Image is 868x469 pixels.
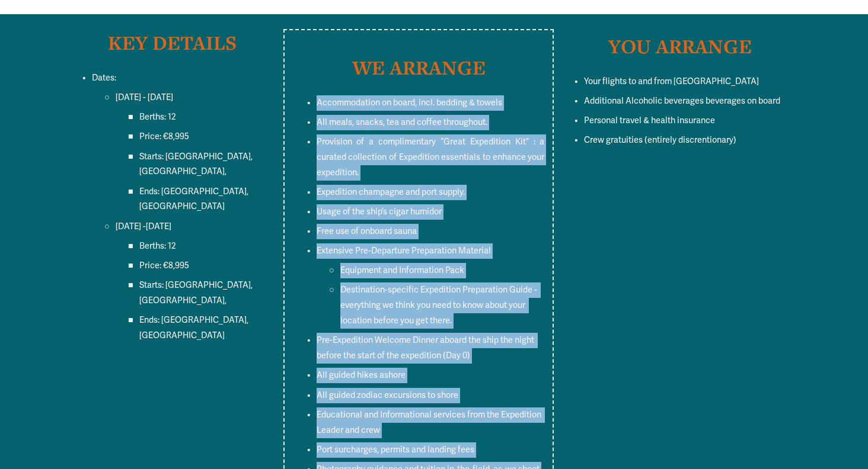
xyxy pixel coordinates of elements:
[340,263,545,278] p: Equipment and Information Pack
[584,135,736,145] span: Crew gratuities (entirely discrentionary)
[92,73,116,83] span: Dates:
[317,98,502,108] span: Accommodation on board, incl. bedding & towels
[352,54,486,81] strong: WE ARRANGE
[317,246,491,256] span: Extensive Pre-Departure Preparation Material
[340,282,545,329] p: Destination-specific Expedition Preparation Guide - everything we think you need to know about yo...
[584,115,715,126] span: Personal travel & health insurance
[317,224,545,239] p: Free use of onboard sauna
[317,185,545,200] p: Expedition champagne and port supply.
[317,370,406,380] span: All guided hikes ashore
[584,76,759,86] span: Your flights to and from [GEOGRAPHIC_DATA]
[317,442,545,458] p: Port surcharges, permits and landing fees
[116,221,171,232] span: [DATE] -[DATE]
[139,187,250,212] span: Ends: [GEOGRAPHIC_DATA], [GEOGRAPHIC_DATA]
[139,241,176,251] span: Berths: 12
[108,30,237,56] strong: KEY DETAILS
[317,390,458,400] span: All guided zodiac excursions to shore
[317,333,545,364] p: Pre-Expedition Welcome Dinner aboard the ship the night before the start of the expedition (Day 0)
[116,92,173,102] span: [DATE] - [DATE]
[139,261,189,271] span: Price: €8,995
[139,315,250,340] span: Ends: [GEOGRAPHIC_DATA], [GEOGRAPHIC_DATA]
[139,152,254,177] span: Starts: [GEOGRAPHIC_DATA], [GEOGRAPHIC_DATA],
[317,117,487,127] span: All meals, snacks, tea and coffee throughout.
[608,33,752,59] strong: YOU ARRANGE
[139,131,189,142] span: Price: €8,995
[317,134,545,181] p: Provision of a complimentary “Great Expedition Kit” : a curated collection of Expedition essentia...
[139,280,254,306] span: Starts: [GEOGRAPHIC_DATA], [GEOGRAPHIC_DATA],
[139,112,176,122] span: Berths: 12
[584,96,780,106] span: Additional Alcoholic beverages beverages on board
[317,407,545,438] p: Educational and Informational services from the Expedition Leader and crew
[317,204,545,220] p: Usage of the ship’s cigar humidor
